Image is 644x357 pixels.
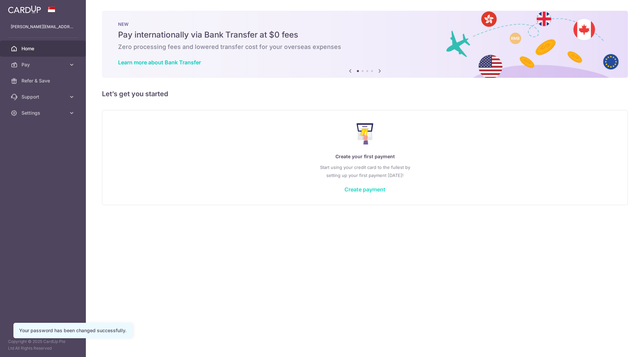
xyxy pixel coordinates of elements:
span: Refer & Save [21,77,66,84]
span: Pay [21,61,66,68]
p: [PERSON_NAME][EMAIL_ADDRESS][PERSON_NAME][DOMAIN_NAME] [11,23,75,30]
a: Create payment [344,186,385,193]
p: Start using your credit card to the fullest by setting up your first payment [DATE]! [116,163,614,179]
span: Support [21,94,66,100]
span: Home [21,45,66,52]
img: Bank transfer banner [102,11,628,78]
h6: Zero processing fees and lowered transfer cost for your overseas expenses [118,43,612,51]
img: Make Payment [357,123,374,144]
div: Your password has been changed successfully. [19,327,126,334]
h5: Let’s get you started [102,88,628,99]
h5: Pay internationally via Bank Transfer at $0 fees [118,29,612,40]
span: Settings [21,110,66,116]
img: CardUp [8,5,41,13]
a: Learn more about Bank Transfer [118,59,201,66]
p: Create your first payment [116,153,614,161]
p: NEW [118,21,612,27]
